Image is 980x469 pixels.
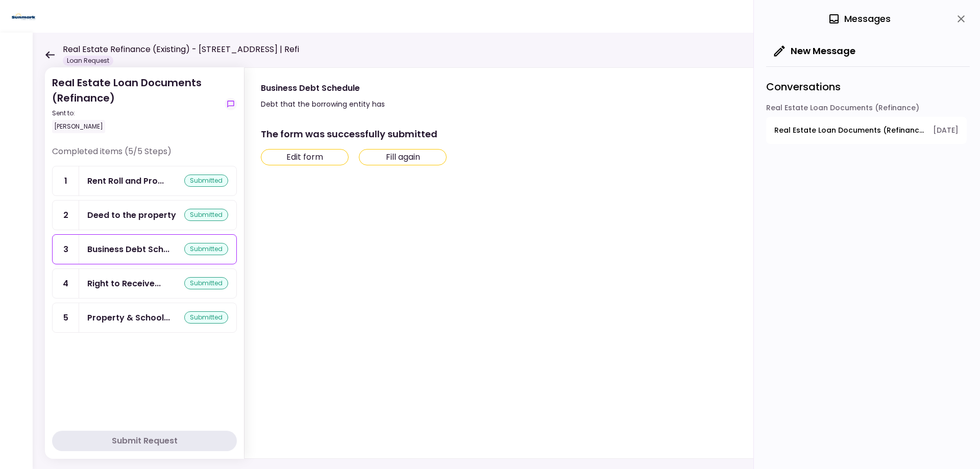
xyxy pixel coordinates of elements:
div: Real Estate Loan Documents (Refinance) [766,103,967,117]
button: open-conversation [766,117,967,144]
h1: Real Estate Refinance (Existing) - [STREET_ADDRESS] | Refi [63,43,299,56]
div: submitted [184,311,228,324]
div: Right to Receive Appraisal [87,277,161,290]
span: [DATE] [933,125,959,136]
div: 3 [53,235,79,264]
div: Business Debt Schedule [87,243,169,256]
div: Business Debt Schedule [261,82,385,94]
div: Business Debt ScheduleDebt that the borrowing entity hassubmittedshow-messagesThe form was succes... [244,67,960,459]
div: Property & School Tax Bills [87,311,170,324]
div: The form was successfully submitted [261,127,941,141]
div: Real Estate Loan Documents (Refinance) [52,75,220,133]
div: 2 [53,201,79,230]
div: submitted [184,277,228,289]
div: Sent to: [52,109,220,118]
button: close [952,10,970,28]
div: Submit Request [112,435,178,447]
div: Rent Roll and Property Cashflow [87,175,164,187]
div: submitted [184,209,228,221]
div: Completed items (5/5 Steps) [52,145,237,166]
div: Deed to the property [87,209,176,221]
div: 5 [53,303,79,332]
a: 1Rent Roll and Property Cashflowsubmitted [52,166,237,196]
a: 5Property & School Tax Billssubmitted [52,303,237,333]
span: Real Estate Loan Documents (Refinance) - Deed to the property [774,125,926,136]
div: Loan Request [63,56,113,66]
a: 2Deed to the propertysubmitted [52,200,237,230]
a: 4Right to Receive Appraisalsubmitted [52,268,237,299]
button: New Message [766,38,864,64]
div: Messages [828,11,891,27]
div: [PERSON_NAME] [52,120,105,133]
div: submitted [184,175,228,187]
div: Debt that the borrowing entity has [261,98,385,110]
button: Fill again [359,149,447,165]
img: Partner icon [10,9,37,24]
button: show-messages [225,98,237,110]
a: 3Business Debt Schedulesubmitted [52,234,237,264]
button: Submit Request [52,431,237,451]
div: Conversations [766,66,970,103]
div: 4 [53,269,79,298]
div: 1 [53,166,79,195]
button: Edit form [261,149,349,165]
div: submitted [184,243,228,255]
